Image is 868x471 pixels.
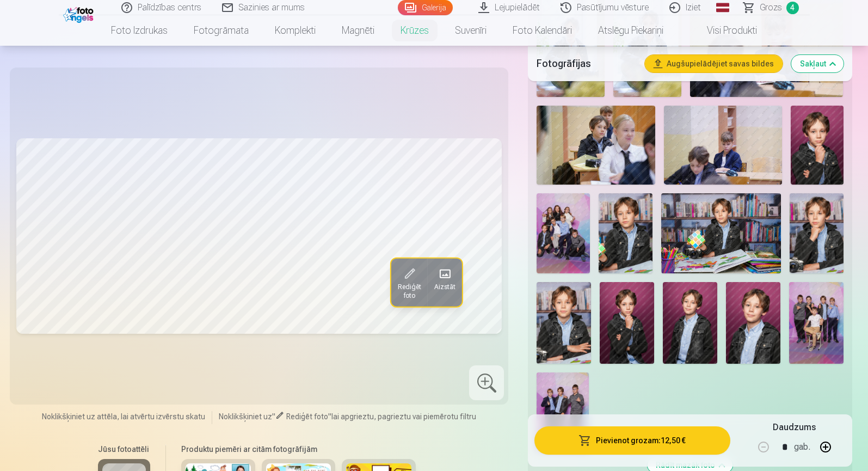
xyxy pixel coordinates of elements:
img: /fa1 [63,4,96,23]
div: gab. [794,434,810,460]
h5: Daudzums [773,421,816,434]
button: Rediģēt foto [391,259,427,307]
span: Aizstāt [434,283,455,291]
a: Krūzes [387,15,442,46]
a: Foto kalendāri [500,15,585,46]
span: Grozs [760,1,782,14]
button: Aizstāt [427,259,461,307]
span: Noklikšķiniet uz [219,412,272,421]
button: Augšupielādējiet savas bildes [645,54,783,72]
a: Komplekti [262,15,329,46]
a: Atslēgu piekariņi [585,15,676,46]
span: Rediģēt foto [397,283,421,300]
h6: Jūsu fotoattēli [98,444,150,455]
span: Noklikšķiniet uz attēla, lai atvērtu izvērstu skatu [42,411,205,422]
a: Foto izdrukas [98,15,181,46]
button: Sakļaut [791,54,844,72]
h6: Produktu piemēri ar citām fotogrāfijām [177,444,420,455]
button: Pievienot grozam:12,50 € [534,426,730,455]
span: 4 [786,2,799,14]
h5: Fotogrāfijas [537,56,636,71]
span: Rediģēt foto [286,412,328,421]
span: " [272,412,275,421]
a: Suvenīri [442,15,500,46]
span: lai apgrieztu, pagrieztu vai piemērotu filtru [331,412,476,421]
span: " [328,412,331,421]
a: Fotogrāmata [181,15,262,46]
a: Magnēti [329,15,387,46]
a: Visi produkti [676,15,770,46]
